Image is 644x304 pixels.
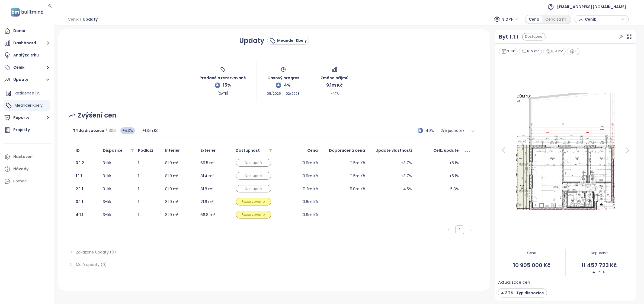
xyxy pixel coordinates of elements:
span: 3.7% [505,290,514,296]
a: Domů [3,26,51,36]
div: 3+kk [499,48,518,55]
div: Meander Kbely [4,100,50,111]
span: Dispozice [103,148,123,153]
td: 3+kk [100,208,136,221]
a: 3.1.2 [76,160,84,166]
span: Cena [307,148,318,153]
span: / [80,14,82,24]
span: Exteriér [201,148,216,153]
td: 1 [136,169,163,182]
td: 11.5m Kč [321,156,368,169]
span: Podlaží [138,148,153,153]
span: Interiér [165,148,180,153]
td: 69.5 m² [198,156,233,169]
span: right [471,129,475,133]
div: Pomoc [13,178,27,185]
h1: Updaty [239,36,264,46]
span: Ceník [68,14,79,24]
span: Zvýšení cen [78,110,117,121]
div: Dostupné [236,172,271,180]
span: Prodané a rezervované [200,72,246,81]
div: Byt 1.1.1 [499,33,519,41]
div: Projekty [13,126,30,133]
button: Ceník [3,62,51,73]
td: 10.9m Kč [274,156,321,169]
span: 15% [223,82,231,88]
span: Meander Kbely [15,103,43,108]
td: +3.7% [368,169,415,182]
td: 66.8 m² [198,208,233,221]
span: Rezidence [PERSON_NAME] [15,90,65,96]
td: 3+kk [100,156,136,169]
span: 10 905 000 Kč [498,261,565,270]
div: Cena za m² [542,15,571,23]
td: 1 [136,182,163,195]
a: 1 [456,226,464,234]
td: +3.7% [368,156,415,169]
a: 4.1.1 [76,212,84,217]
span: 11 457 723 Kč [566,261,633,270]
button: Updaty [3,74,51,85]
td: 11.5m Kč [321,169,368,182]
li: 1 [456,226,464,234]
img: logo [9,7,45,18]
span: filter [131,149,134,152]
a: Návody [3,164,51,175]
span: caret-up [331,92,333,95]
span: Aktualizace cen [498,279,530,286]
img: Decrease [501,290,504,296]
div: Cena [526,15,542,23]
td: 81.0 m² [163,156,198,169]
div: Meander Kbely [277,38,307,43]
span: right [69,262,73,267]
span: 4% [284,82,291,88]
td: 10.9m Kč [274,208,321,221]
td: +4.5% [368,182,415,195]
span: +5.1% [449,160,459,166]
div: Updaty [13,76,28,83]
span: 9.1m Kč [326,82,343,88]
div: Návody [13,166,28,172]
td: 10.9m Kč [274,169,321,182]
span: Dostupnost [236,148,260,153]
td: 81.9 m² [163,182,198,195]
img: Floor plan [510,89,621,211]
span: 40% [426,128,438,134]
span: Doporučená cena [329,148,365,153]
button: Reporty [3,112,51,123]
a: 3.1.1 [76,199,83,204]
a: Nastavení [3,151,51,162]
div: Pomoc [3,176,51,187]
td: 81.4 m² [198,169,233,182]
div: 1 [567,48,579,55]
img: Decrease [592,271,595,274]
span: Celk. update [433,148,459,153]
div: Dostupné [236,185,271,193]
td: 3+kk [100,195,136,208]
a: Analýza trhu [3,50,51,61]
span: +1.3m Kč [142,128,158,133]
div: 81.9 m² [519,48,542,55]
span: left [447,228,451,232]
th: ID [73,145,100,156]
span: ID [76,147,98,153]
span: filter [130,146,135,154]
div: Rezervováno [236,211,271,218]
td: 71.6 m² [198,195,233,208]
span: Cena [498,251,565,256]
td: 1 [136,156,163,169]
span: Updaty [83,14,98,24]
td: 1 [136,208,163,221]
span: right [69,250,73,254]
td: 10.8m Kč [274,195,321,208]
a: 2.1.1 [76,186,83,192]
a: 1.1.1 [76,173,82,179]
span: +5.1% [592,270,605,275]
td: 11.8m Kč [321,182,368,195]
div: Nastavení [13,153,34,160]
div: Domů [13,27,25,34]
span: Časový progres [267,72,299,81]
